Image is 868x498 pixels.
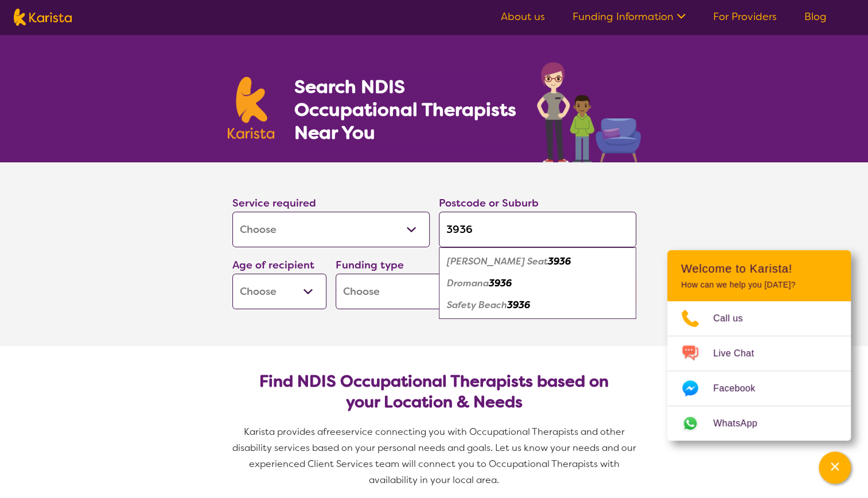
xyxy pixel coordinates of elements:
span: Facebook [713,380,769,397]
a: Blog [804,10,827,24]
button: Channel Menu [819,452,851,484]
ul: Choose channel [667,301,851,441]
em: Safety Beach [447,299,507,311]
label: Funding type [336,258,404,272]
img: Karista logo [228,77,275,139]
span: Live Chat [713,345,768,362]
h2: Welcome to Karista! [681,262,837,275]
p: How can we help you [DATE]? [681,280,837,290]
img: Karista logo [14,9,72,26]
em: 3936 [507,299,530,311]
a: Funding Information [573,10,686,24]
span: service connecting you with Occupational Therapists and other disability services based on your p... [232,426,639,486]
div: Arthurs Seat 3936 [445,251,630,273]
em: 3936 [489,277,512,289]
div: Dromana 3936 [445,273,630,294]
span: Call us [713,310,757,327]
span: Karista provides a [244,426,323,438]
input: Type [439,212,636,247]
h1: Search NDIS Occupational Therapists Near You [294,75,517,144]
label: Postcode or Suburb [439,196,539,210]
em: Dromana [447,277,489,289]
a: About us [501,10,545,24]
a: Web link opens in a new tab. [667,406,851,441]
span: free [323,426,341,438]
em: [PERSON_NAME] Seat [447,255,548,267]
label: Service required [232,196,316,210]
em: 3936 [548,255,571,267]
label: Age of recipient [232,258,314,272]
h2: Find NDIS Occupational Therapists based on your Location & Needs [242,371,627,413]
div: Safety Beach 3936 [445,294,630,316]
a: For Providers [713,10,777,24]
span: WhatsApp [713,415,771,432]
img: occupational-therapy [537,62,641,162]
div: Channel Menu [667,250,851,441]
